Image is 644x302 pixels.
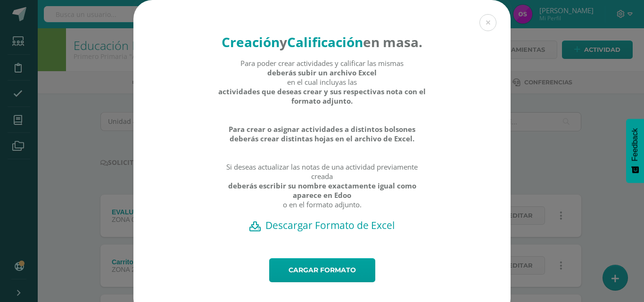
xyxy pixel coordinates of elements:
[267,68,377,77] strong: deberás subir un archivo Excel
[626,119,644,183] button: Feedback - Mostrar encuesta
[150,219,494,232] a: Descargar Formato de Excel
[287,33,363,51] strong: Calificación
[218,124,427,143] strong: Para crear o asignar actividades a distintos bolsones deberás crear distintas hojas en el archivo...
[218,87,427,106] strong: actividades que deseas crear y sus respectivas nota con el formato adjunto.
[631,128,639,161] span: Feedback
[218,181,427,200] strong: deberás escribir su nombre exactamente igual como aparece en Edoo
[269,258,375,282] a: Cargar formato
[218,33,427,51] h4: en masa.
[479,14,496,31] button: Close (Esc)
[218,58,427,219] div: Para poder crear actividades y calificar las mismas en el cual incluyas las Si deseas actualizar ...
[222,33,280,51] strong: Creación
[280,33,287,51] strong: y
